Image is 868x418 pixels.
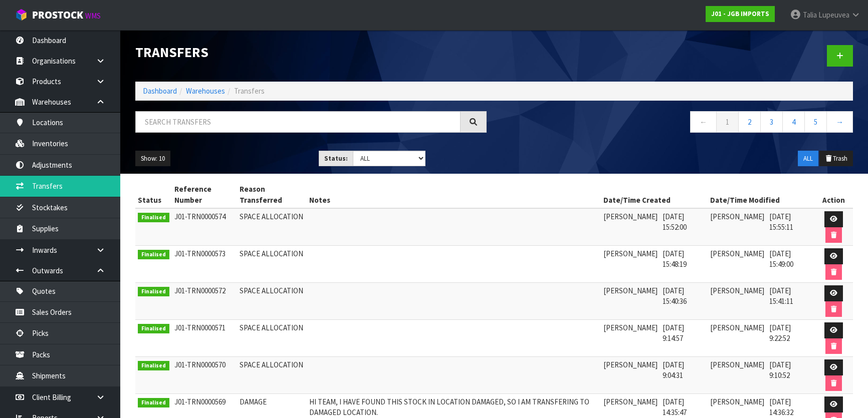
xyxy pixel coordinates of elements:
td: [PERSON_NAME] [708,246,767,283]
h1: Transfers [135,45,487,60]
a: → [826,111,853,133]
td: J01-TRN0000571 [172,320,238,357]
span: Finalised [138,213,169,223]
a: 1 [716,111,739,133]
td: [DATE] 15:40:36 [660,283,708,320]
img: cube-alt.png [15,9,28,21]
strong: Status: [324,154,348,163]
td: [DATE] 9:14:57 [660,320,708,357]
td: SPACE ALLOCATION [237,246,306,283]
input: Search transfers [135,111,461,133]
td: [DATE] 15:52:00 [660,208,708,246]
td: J01-TRN0000574 [172,208,238,246]
td: [DATE] 9:04:31 [660,357,708,394]
td: [PERSON_NAME] [708,208,767,246]
span: Finalised [138,398,169,408]
a: 3 [760,111,783,133]
a: J01 - JGB IMPORTS [706,6,775,22]
span: Finalised [138,250,169,260]
a: Warehouses [186,86,225,96]
button: ALL [798,151,818,167]
td: J01-TRN0000572 [172,283,238,320]
span: Finalised [138,361,169,371]
strong: J01 - JGB IMPORTS [711,10,769,18]
span: Talia [803,10,817,20]
th: Action [814,181,853,208]
td: [PERSON_NAME] [708,320,767,357]
td: [PERSON_NAME] [601,357,660,394]
nav: Page navigation [502,111,853,136]
td: [DATE] 15:48:19 [660,246,708,283]
td: J01-TRN0000570 [172,357,238,394]
td: SPACE ALLOCATION [237,283,306,320]
td: [PERSON_NAME] [601,208,660,246]
td: [DATE] 15:55:11 [767,208,814,246]
th: Reason Transferred [237,181,306,208]
td: [PERSON_NAME] [601,320,660,357]
td: J01-TRN0000573 [172,246,238,283]
th: Date/Time Created [601,181,708,208]
a: Dashboard [143,86,177,96]
button: Trash [819,151,853,167]
a: 4 [782,111,805,133]
td: SPACE ALLOCATION [237,320,306,357]
span: Finalised [138,287,169,297]
td: SPACE ALLOCATION [237,357,306,394]
th: Reference Number [172,181,238,208]
span: Transfers [234,86,265,96]
a: 5 [804,111,827,133]
span: Lupeuvea [818,10,849,20]
td: [PERSON_NAME] [708,283,767,320]
small: WMS [85,11,101,21]
span: ProStock [32,9,83,22]
td: SPACE ALLOCATION [237,208,306,246]
th: Status [135,181,172,208]
td: [DATE] 9:22:52 [767,320,814,357]
td: [PERSON_NAME] [708,357,767,394]
th: Notes [307,181,601,208]
td: [PERSON_NAME] [601,283,660,320]
a: 2 [738,111,761,133]
td: [DATE] 9:10:52 [767,357,814,394]
td: [DATE] 15:49:00 [767,246,814,283]
button: Show: 10 [135,151,170,167]
td: [DATE] 15:41:11 [767,283,814,320]
td: [PERSON_NAME] [601,246,660,283]
span: Finalised [138,324,169,334]
a: ← [690,111,717,133]
th: Date/Time Modified [708,181,814,208]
